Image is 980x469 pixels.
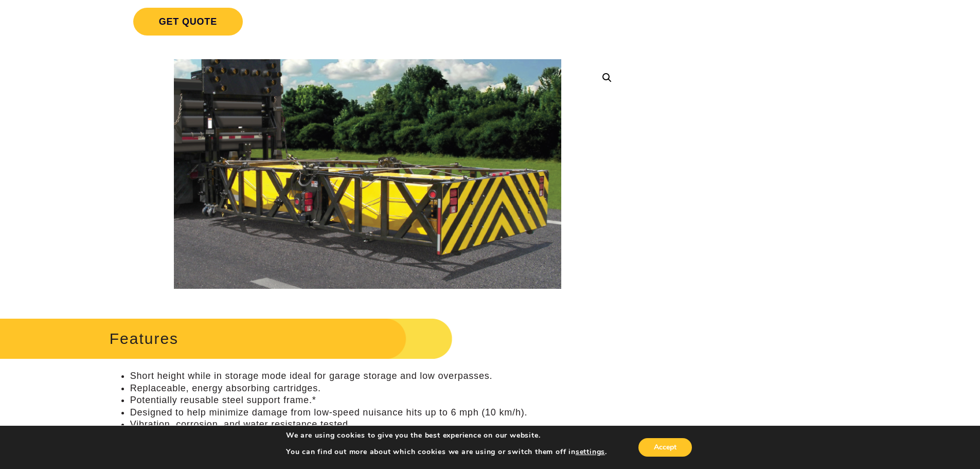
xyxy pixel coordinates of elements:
[133,8,243,36] span: Get Quote
[286,431,607,440] p: We are using cookies to give you the best experience on our website.
[130,394,626,406] li: Potentially reusable steel support frame.*
[130,419,626,430] li: Vibration, corrosion, and water resistance tested.
[130,407,626,419] li: Designed to help minimize damage from low-speed nuisance hits up to 6 mph (10 km/h).
[130,370,626,382] li: Short height while in storage mode ideal for garage storage and low overpasses.
[286,447,607,457] p: You can find out more about which cookies we are using or switch them off in .
[576,447,605,457] button: settings
[638,438,692,457] button: Accept
[130,383,626,394] li: Replaceable, energy absorbing cartridges.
